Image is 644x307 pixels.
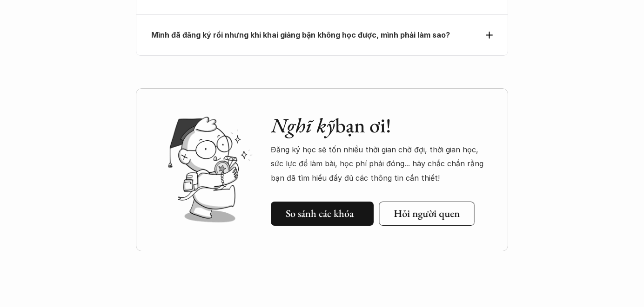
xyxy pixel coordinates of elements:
[151,30,450,39] strong: Mình đã đăng ký rồi nhưng khi khai giảng bận không học được, mình phải làm sao?
[271,112,335,138] em: Nghĩ kỹ
[286,208,354,220] h5: So sánh các khóa
[271,113,490,138] h2: bạn ơi!
[394,208,460,220] h5: Hỏi người quen
[271,202,374,226] a: So sánh các khóa
[379,202,475,226] a: Hỏi người quen
[271,143,490,185] p: Đăng ký học sẽ tốn nhiều thời gian chờ đợi, thời gian học, sức lực để làm bài, học phí phải đóng....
